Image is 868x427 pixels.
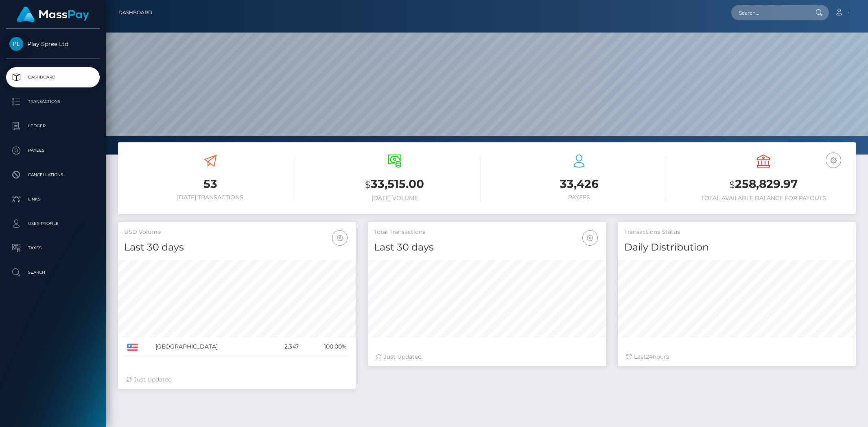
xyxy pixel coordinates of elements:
a: Dashboard [6,67,100,87]
h4: Daily Distribution [624,240,850,255]
img: US.png [127,344,138,351]
a: Dashboard [118,4,152,21]
p: Cancellations [9,169,96,181]
a: Payees [6,140,100,161]
h6: [DATE] Transactions [124,194,296,201]
input: Search... [731,5,808,20]
small: $ [365,179,371,190]
span: 24 [646,353,653,360]
h6: Total Available Balance for Payouts [678,195,850,202]
img: MassPay Logo [17,7,89,22]
h3: 258,829.97 [678,176,850,193]
a: Transactions [6,91,100,112]
p: Links [9,193,96,205]
h6: [DATE] Volume [308,195,481,202]
div: Just Updated [126,375,348,384]
p: Ledger [9,120,96,132]
h5: Transactions Status [624,228,850,236]
a: Cancellations [6,165,100,185]
h5: Total Transactions [374,228,599,236]
div: Last hours [626,353,848,361]
small: $ [729,179,735,190]
h3: 53 [124,176,296,192]
h3: 33,515.00 [308,176,481,193]
a: Links [6,189,100,209]
td: 100.00% [302,338,350,356]
p: Search [9,266,96,279]
p: Taxes [9,242,96,254]
td: 2,347 [268,338,302,356]
span: Play Spree Ltd [6,40,100,48]
div: Just Updated [376,353,597,361]
td: [GEOGRAPHIC_DATA] [153,338,268,356]
p: Dashboard [9,71,96,83]
a: Ledger [6,116,100,136]
p: User Profile [9,218,96,230]
p: Payees [9,144,96,157]
p: Transactions [9,96,96,108]
img: Play Spree Ltd [9,37,23,51]
h4: Last 30 days [124,240,350,255]
h4: Last 30 days [374,240,599,255]
a: Search [6,262,100,283]
a: User Profile [6,213,100,234]
h5: USD Volume [124,228,350,236]
a: Taxes [6,238,100,258]
h6: Payees [493,194,665,201]
h3: 33,426 [493,176,665,192]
